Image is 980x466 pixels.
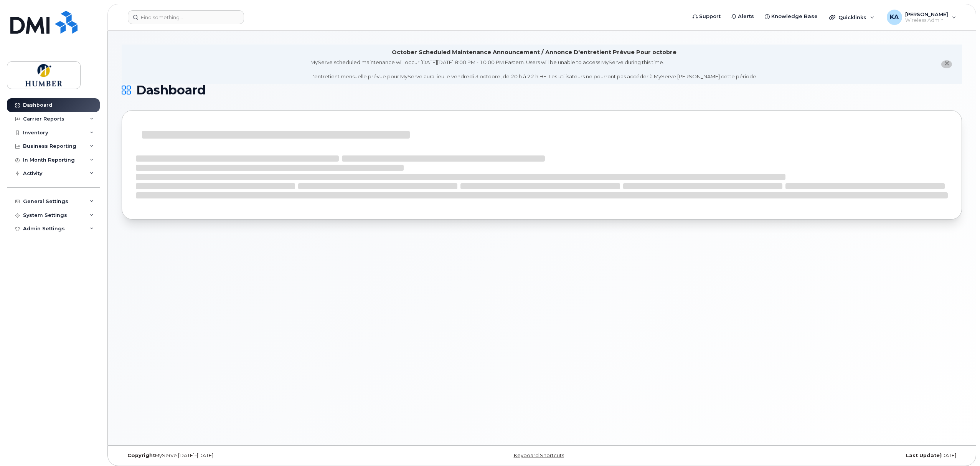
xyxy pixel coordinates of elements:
[136,84,206,96] span: Dashboard
[310,59,757,80] div: MyServe scheduled maintenance will occur [DATE][DATE] 8:00 PM - 10:00 PM Eastern. Users will be u...
[122,453,402,459] div: MyServe [DATE]–[DATE]
[682,453,962,459] div: [DATE]
[127,453,155,458] strong: Copyright
[392,48,676,56] div: October Scheduled Maintenance Announcement / Annonce D'entretient Prévue Pour octobre
[514,453,564,458] a: Keyboard Shortcuts
[941,60,952,68] button: close notification
[906,453,940,458] strong: Last Update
